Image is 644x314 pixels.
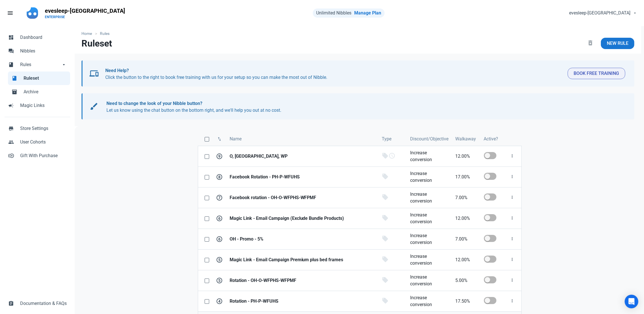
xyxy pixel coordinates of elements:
strong: Facebook Rotation - PH-P-WFUHS [230,174,375,180]
a: Increase conversion [407,229,452,249]
span: assignment [8,300,14,306]
span: Rules [20,61,61,68]
span: 5 [217,278,222,283]
span: brush [89,102,98,111]
a: Magic Link - Email Campaign Premium plus bed frames [226,250,379,270]
span: Type [382,136,392,142]
a: Increase conversion [407,270,452,291]
span: delete_forever [587,39,594,46]
a: Increase conversion [407,208,452,229]
span: Nibbles [20,48,67,54]
a: evesleep-[GEOGRAPHIC_DATA]ENTERPRISE [41,5,129,22]
strong: OH - Promo - 5% [230,236,375,243]
span: User Cohorts [20,139,67,146]
span: Archive [24,88,67,95]
span: Dashboard [20,34,67,41]
span: 6 [217,236,222,242]
a: Magic Link - Email Campaign (Exclude Bundle Products) [226,208,379,229]
strong: Magic Link - Email Campaign Premium plus bed frames [230,256,375,263]
span: Walkaway [456,136,476,142]
p: Let us know using the chat button on the bottom right, and we'll help you out at no cost. [106,100,620,114]
a: bookRulesarrow_drop_down [5,58,70,71]
span: forum [8,48,14,53]
a: Increase conversion [407,167,452,187]
nav: breadcrumbs [75,26,641,38]
a: 12.00% [452,146,481,167]
span: Magic Links [20,102,67,109]
a: Increase conversion [407,291,452,311]
a: OH - Promo - 5% [226,229,379,249]
span: Active? [484,136,498,142]
span: local_offer [382,297,389,304]
span: 7 [217,195,222,201]
span: local_offer [382,194,389,201]
a: peopleUser Cohorts [5,135,70,149]
span: menu [7,10,14,16]
a: 12.00% [452,250,481,270]
b: Need to change the look of your Nibble button? [106,101,202,106]
span: Discount/Objective [410,136,449,142]
span: 4 [217,298,222,304]
span: devices [89,69,98,78]
a: 17.00% [452,167,481,187]
span: local_offer [382,235,389,242]
strong: O, [GEOGRAPHIC_DATA], WP [230,153,375,160]
a: control_point_duplicateGift With Purchase [5,149,70,163]
a: forumNibbles [5,44,70,58]
span: Ruleset [24,75,67,82]
span: dashboard [8,34,14,40]
a: 12.00% [452,208,481,229]
a: New Rule [601,38,634,49]
strong: Magic Link - Email Campaign (Exclude Bundle Products) [230,215,375,222]
span: 9 [217,153,222,159]
a: O, [GEOGRAPHIC_DATA], WP [226,146,379,167]
span: Gift With Purchase [20,152,67,159]
span: inventory_2 [12,88,17,94]
a: Increase conversion [407,187,452,208]
span: people [8,139,14,144]
span: evesleep-[GEOGRAPHIC_DATA] [569,10,630,16]
span: New Rule [607,40,628,47]
span: Unlimited Nibbles [316,10,351,16]
span: 5 [217,257,222,263]
p: Click the button to the right to book free training with us for your setup so you can make the mo... [105,67,563,81]
strong: Rotation - OH-O-WFPHS-WFPMF [230,277,375,284]
a: campaignMagic Links [5,99,70,112]
button: Book Free Training [568,68,625,79]
a: 5.00% [452,270,481,291]
span: local_offer [382,256,389,263]
span: 6 [217,216,222,221]
div: Open Intercom Messenger [625,295,638,308]
span: local_offer [382,277,389,283]
a: bookRuleset [8,71,70,85]
span: local_offer [382,214,389,221]
a: 7.00% [452,187,481,208]
p: ENTERPRISE [45,15,125,19]
button: delete_forever [582,38,599,49]
p: evesleep-[GEOGRAPHIC_DATA] [45,7,125,15]
span: local_offer [382,173,389,180]
span: store [8,125,14,131]
a: Facebook Rotation - PH-P-WFUHS [226,167,379,187]
span: arrow_drop_down [61,61,67,67]
span: campaign [8,102,14,108]
span: Name [230,136,242,142]
a: Manage Plan [354,10,381,16]
b: Need Help? [105,68,129,73]
a: Rotation - PH-P-WFUHS [226,291,379,311]
a: 17.50% [452,291,481,311]
a: Home [81,31,95,37]
strong: Facebook rotation - OH-O-WFPHS-WFPMF [230,194,375,201]
a: Increase conversion [407,146,452,167]
a: storeStore Settings [5,122,70,135]
span: book [8,61,14,67]
a: Increase conversion [407,250,452,270]
a: inventory_2Archive [8,85,70,99]
span: 8 [217,174,222,180]
a: Rotation - OH-O-WFPHS-WFPMF [226,270,379,291]
span: schedule [389,152,396,159]
a: Facebook rotation - OH-O-WFPHS-WFPMF [226,187,379,208]
span: local_offer [382,152,389,159]
a: assignmentDocumentation & FAQs [5,297,70,310]
button: evesleep-[GEOGRAPHIC_DATA] [564,7,641,19]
